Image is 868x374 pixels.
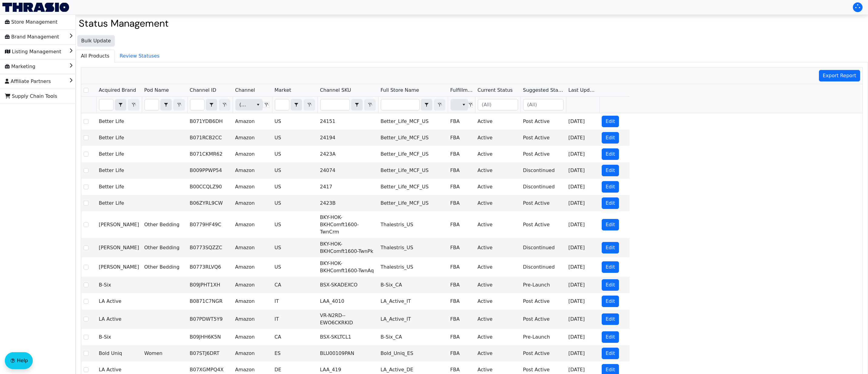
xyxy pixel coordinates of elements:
button: Edit [602,132,619,144]
td: FBA [448,257,475,277]
span: Edit [606,281,615,289]
td: Discontinued [520,257,566,277]
span: Bulk Update [81,37,111,45]
td: [DATE] [566,179,599,195]
input: Filter [99,99,113,110]
button: select [351,99,362,110]
th: Filter [187,97,233,113]
td: BSX-SKADEXCO [318,277,378,293]
td: Amazon [233,277,272,293]
td: B0779HF49C [187,211,233,238]
td: 2417 [318,179,378,195]
td: Active [475,211,520,238]
td: Amazon [233,293,272,309]
td: IT [272,309,318,329]
td: CA [272,277,318,293]
td: FBA [448,195,475,211]
span: Market [274,87,291,94]
td: US [272,130,318,146]
td: FBA [448,277,475,293]
td: FBA [448,162,475,179]
input: Select Row [84,265,88,270]
span: Suggested Status [523,87,564,94]
td: Amazon [233,179,272,195]
button: select [161,99,171,110]
span: Edit [606,221,615,228]
td: [PERSON_NAME] [96,257,142,277]
span: All Products [76,50,114,62]
h2: Status Management [79,18,865,29]
td: BKY-HOK-BKHComft1600-TwnCrm [318,211,378,238]
span: Supply Chain Tools [5,91,57,101]
td: US [272,211,318,238]
td: [DATE] [566,277,599,293]
button: Edit [602,296,619,307]
td: 24074 [318,162,378,179]
button: Edit [602,313,619,325]
td: FBA [448,345,475,362]
td: [DATE] [566,195,599,211]
td: Active [475,179,520,195]
button: select [254,99,262,110]
td: [DATE] [566,257,599,277]
td: Post Active [520,293,566,309]
button: Edit [602,165,619,176]
input: Filter [381,99,419,110]
td: B00CCQLZ90 [187,179,233,195]
td: US [272,179,318,195]
input: Filter [190,99,204,110]
span: Edit [606,263,615,271]
span: Choose Operator [206,99,217,111]
td: LAA_4010 [318,293,378,309]
input: Filter [321,99,350,110]
td: B06ZYRL9CW [187,195,233,211]
input: Filter [275,99,289,110]
span: Edit [606,151,615,158]
span: Channel SKU [320,87,351,94]
td: Post Active [520,195,566,211]
td: Amazon [233,211,272,238]
span: Edit [606,244,615,251]
td: Active [475,345,520,362]
td: FBA [448,179,475,195]
td: Women [142,345,187,362]
button: Edit [602,148,619,160]
td: [DATE] [566,130,599,146]
input: Select Row [84,351,88,356]
input: Select Row [84,283,88,287]
td: Other Bedding [142,211,187,238]
span: Edit [606,167,615,174]
td: Better Life [96,162,142,179]
td: FBA [448,113,475,130]
td: Post Active [520,146,566,162]
input: Select Row [84,317,88,322]
td: Thalestris_US [378,257,448,277]
input: Select Row [84,367,88,372]
button: Edit [602,116,619,127]
td: Active [475,162,520,179]
td: Amazon [233,238,272,257]
td: Amazon [233,309,272,329]
span: Current Status [477,87,513,94]
span: Last Update [568,87,597,94]
td: Discontinued [520,238,566,257]
td: [PERSON_NAME] [96,211,142,238]
span: Edit [606,200,615,207]
input: Select Row [84,135,88,140]
input: Filter [145,99,159,110]
td: Better Life [96,130,142,146]
td: LA_Active_IT [378,293,448,309]
button: select [291,99,302,110]
td: B09JPHT1XH [187,277,233,293]
a: Thrasio Logo [2,3,69,12]
td: 24194 [318,130,378,146]
td: Better Life [96,179,142,195]
button: Edit [602,331,619,343]
button: Bulk Update [77,35,115,47]
td: US [272,257,318,277]
td: Post Active [520,130,566,146]
td: B071YDB6DH [187,113,233,130]
td: Active [475,257,520,277]
td: B0773RLVQ6 [187,257,233,277]
button: Edit [602,242,619,253]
